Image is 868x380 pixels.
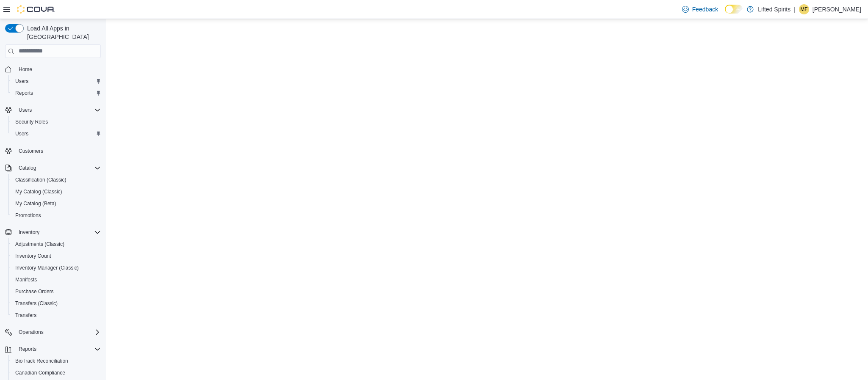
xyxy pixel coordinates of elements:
span: Users [12,129,101,139]
span: My Catalog (Beta) [15,200,56,207]
button: Catalog [2,162,104,174]
span: Users [12,76,101,86]
span: Catalog [15,163,101,173]
span: Users [19,107,32,113]
button: Transfers (Classic) [8,297,104,309]
a: Customers [15,146,47,156]
a: Users [12,129,32,139]
a: Classification (Classic) [12,175,70,185]
span: Load All Apps in [GEOGRAPHIC_DATA] [24,24,101,41]
a: Users [12,76,32,86]
span: BioTrack Reconciliation [12,356,101,366]
a: My Catalog (Beta) [12,198,60,209]
button: My Catalog (Classic) [8,186,104,198]
button: Operations [2,326,104,338]
span: Reports [15,344,101,354]
span: Classification (Classic) [12,175,101,185]
span: Transfers [15,312,36,319]
a: Manifests [12,275,40,285]
button: Inventory [2,226,104,238]
span: Users [15,130,28,137]
span: Reports [12,88,101,98]
button: Operations [15,327,47,337]
span: Canadian Compliance [15,369,65,376]
span: Promotions [15,212,41,219]
button: Adjustments (Classic) [8,238,104,250]
span: Manifests [12,275,101,285]
button: Reports [15,344,40,354]
span: Inventory [15,227,101,237]
button: Security Roles [8,116,104,128]
span: Purchase Orders [12,286,101,297]
button: Users [2,104,104,116]
a: Transfers (Classic) [12,298,61,308]
button: Inventory [15,227,43,237]
span: Inventory Manager (Classic) [15,264,79,271]
span: Users [15,105,101,115]
button: Manifests [8,274,104,286]
span: Transfers (Classic) [12,298,101,308]
button: Canadian Compliance [8,367,104,379]
span: Transfers [12,310,101,320]
span: Home [19,66,32,73]
a: Security Roles [12,117,51,127]
span: Inventory [19,229,39,236]
span: Catalog [19,165,36,171]
span: Classification (Classic) [15,176,67,183]
button: Classification (Classic) [8,174,104,186]
span: Reports [19,346,36,352]
a: Feedback [679,1,721,18]
span: Transfers (Classic) [15,300,58,307]
button: Reports [8,87,104,99]
span: Inventory Count [12,251,101,261]
p: | [794,4,796,14]
button: Purchase Orders [8,286,104,297]
button: BioTrack Reconciliation [8,355,104,367]
button: Users [15,105,35,115]
a: My Catalog (Classic) [12,187,66,197]
span: MF [800,4,807,14]
a: Home [15,64,36,74]
a: Reports [12,88,36,98]
span: Feedback [692,5,718,14]
button: Home [2,63,104,75]
img: Cova [17,5,55,14]
button: Transfers [8,309,104,321]
a: BioTrack Reconciliation [12,356,72,366]
span: Users [15,78,28,85]
span: My Catalog (Beta) [12,198,101,209]
button: Inventory Manager (Classic) [8,262,104,274]
span: Security Roles [12,117,101,127]
a: Inventory Manager (Classic) [12,263,82,273]
span: Purchase Orders [15,288,54,295]
div: Matt Fallaschek [799,4,809,14]
span: My Catalog (Classic) [15,188,62,195]
span: Customers [15,146,101,156]
a: Promotions [12,210,44,220]
button: Inventory Count [8,250,104,262]
span: Reports [15,90,33,96]
button: Promotions [8,209,104,221]
span: Adjustments (Classic) [15,241,64,248]
span: Dark Mode [725,14,725,14]
input: Dark Mode [725,5,743,14]
button: Reports [2,343,104,355]
span: Promotions [12,210,101,220]
span: Adjustments (Classic) [12,239,101,249]
button: Customers [2,145,104,157]
button: My Catalog (Beta) [8,198,104,209]
span: Inventory Count [15,253,51,259]
span: Security Roles [15,118,48,125]
a: Inventory Count [12,251,55,261]
p: [PERSON_NAME] [813,4,861,14]
span: BioTrack Reconciliation [15,358,68,364]
span: My Catalog (Classic) [12,187,101,197]
a: Transfers [12,310,40,320]
span: Inventory Manager (Classic) [12,263,101,273]
span: Operations [15,327,101,337]
button: Users [8,128,104,140]
a: Canadian Compliance [12,368,69,378]
span: Canadian Compliance [12,368,101,378]
button: Users [8,75,104,87]
span: Home [15,64,101,74]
